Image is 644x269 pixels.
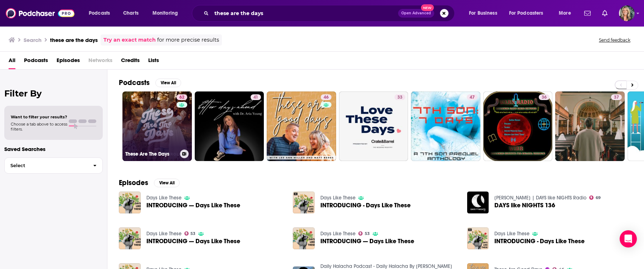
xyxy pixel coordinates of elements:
span: 47 [470,94,475,101]
a: Days Like These [146,231,181,237]
a: Days Like These [320,231,355,237]
a: INTRODUCING — Days Like These [320,238,414,244]
span: 53 [365,232,370,235]
button: Open AdvancedNew [398,9,434,18]
span: 46 [324,94,329,101]
button: Select [4,157,103,174]
span: Podcasts [89,8,110,18]
span: For Podcasters [509,8,543,18]
a: Lists [148,55,159,69]
a: Podcasts [24,55,48,69]
img: INTRODUCING - Days Like These [293,192,315,213]
h3: Search [24,37,42,43]
span: 53 [190,232,195,235]
div: Open Intercom Messenger [620,230,637,247]
img: DAYS like NIGHTS 136 [467,192,489,213]
span: 36 [542,94,547,101]
a: 46 [267,91,336,161]
span: for more precise results [157,36,219,44]
h3: these are the days [50,37,98,43]
a: 33 [394,94,405,100]
a: 33 [339,91,408,161]
button: open menu [554,8,580,19]
span: Networks [88,55,112,69]
a: 53 [358,231,370,236]
a: Try an exact match [103,36,156,44]
span: 37 [614,94,619,101]
img: INTRODUCING — Days Like These [119,192,141,213]
a: Eelke Kleijn | DAYS like NIGHTS Radio [494,195,586,201]
a: 36 [539,94,549,100]
a: Days Like These [494,231,529,237]
a: INTRODUCING — Days Like These [146,202,240,208]
a: 62 [176,94,187,100]
span: Charts [123,8,139,18]
a: EpisodesView All [119,178,180,187]
img: INTRODUCING — Days Like These [293,227,315,249]
span: Logged in as lisa.beech [619,5,635,21]
button: Send feedback [597,37,633,43]
a: Charts [118,8,143,19]
span: Monitoring [152,8,178,18]
span: Want to filter your results? [11,114,67,119]
a: 36 [483,91,553,161]
span: For Business [469,8,497,18]
input: Search podcasts, credits, & more... [212,8,398,19]
h2: Podcasts [119,78,150,87]
span: INTRODUCING - Days Like These [494,238,585,244]
a: Days Like These [146,195,181,201]
h2: Episodes [119,178,148,187]
img: Podchaser - Follow, Share and Rate Podcasts [6,6,74,20]
button: View All [155,79,181,87]
a: 62These Are The Days [122,91,192,161]
a: 37 [611,94,622,100]
img: User Profile [619,5,635,21]
a: Credits [121,55,140,69]
a: Episodes [57,55,80,69]
img: INTRODUCING — Days Like These [119,227,141,249]
h3: These Are The Days [125,151,177,157]
span: Select [5,163,87,168]
span: 33 [397,94,402,101]
span: New [421,4,434,11]
a: 47 [411,91,480,161]
button: open menu [84,8,119,19]
button: open menu [504,8,554,19]
a: Days Like These [320,195,355,201]
span: Open Advanced [401,11,431,15]
a: DAYS like NIGHTS 136 [494,202,555,208]
a: INTRODUCING - Days Like These [320,202,411,208]
span: Choose a tab above to access filters. [11,122,67,132]
span: 69 [596,196,601,199]
button: View All [154,179,180,187]
span: 62 [179,94,184,101]
h2: Filter By [4,88,103,99]
a: All [9,55,15,69]
button: Show profile menu [619,5,635,21]
a: 47 [467,94,478,100]
button: open menu [147,8,187,19]
img: INTRODUCING - Days Like These [467,227,489,249]
button: open menu [464,8,506,19]
a: Show notifications dropdown [581,7,594,19]
a: INTRODUCING — Days Like These [146,238,240,244]
a: 41 [195,91,264,161]
a: 37 [555,91,625,161]
a: 53 [184,231,196,236]
a: 69 [589,195,601,200]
